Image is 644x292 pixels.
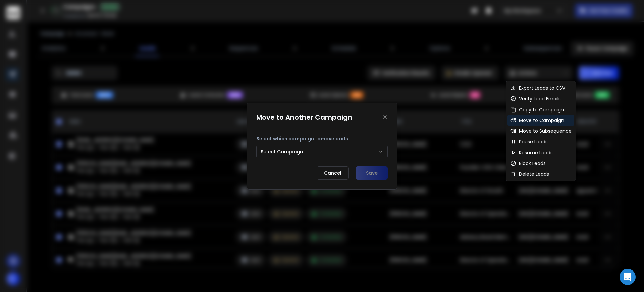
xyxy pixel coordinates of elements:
p: Delete Leads [519,171,549,177]
div: Open Intercom Messenger [620,269,636,285]
p: Select which campaign to move leads. [256,135,388,142]
p: Verify Lead Emails [519,95,561,102]
p: Move to Campaign [519,117,564,124]
p: Export Leads to CSV [519,85,565,91]
p: Pause Leads [519,138,548,145]
button: Select Campaign [256,145,388,158]
p: Resume Leads [519,149,553,156]
p: Cancel [317,166,349,180]
h1: Move to Another Campaign [256,113,352,122]
p: Block Leads [519,160,546,167]
p: Copy to Campaign [519,106,564,113]
p: Move to Subsequence [519,128,572,134]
